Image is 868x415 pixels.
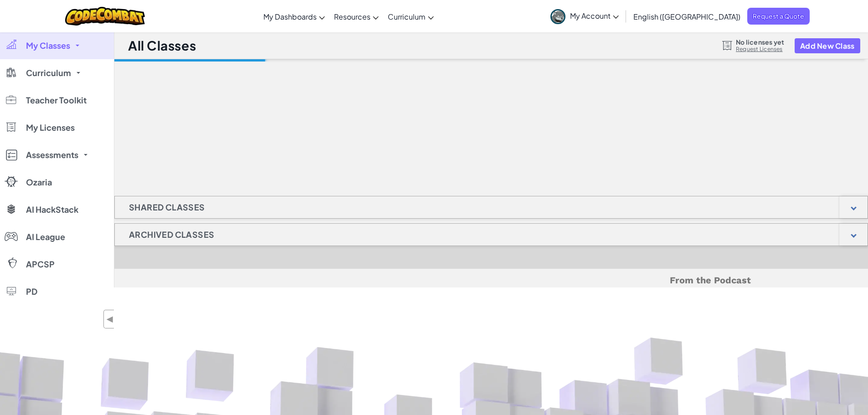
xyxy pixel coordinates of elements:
[26,178,52,186] span: Ozaria
[26,69,71,77] span: Curriculum
[329,4,383,29] a: Resources
[26,205,78,214] span: AI HackStack
[26,233,65,241] span: AI League
[334,12,370,21] span: Resources
[106,313,114,326] span: ◀
[26,151,78,159] span: Assessments
[388,12,426,21] span: Curriculum
[26,41,70,50] span: My Classes
[546,2,623,31] a: My Account
[128,37,196,54] h1: All Classes
[263,12,317,21] span: My Dashboards
[795,38,860,53] button: Add New Class
[115,223,228,246] h1: Archived Classes
[629,4,745,29] a: English ([GEOGRAPHIC_DATA])
[550,9,565,24] img: avatar
[26,123,75,132] span: My Licenses
[115,196,219,219] h1: Shared Classes
[570,11,619,20] span: My Account
[383,4,438,29] a: Curriculum
[26,96,87,104] span: Teacher Toolkit
[65,7,145,26] img: CodeCombat logo
[259,4,329,29] a: My Dashboards
[736,46,784,53] a: Request Licenses
[633,12,740,21] span: English ([GEOGRAPHIC_DATA])
[736,38,784,46] span: No licenses yet
[747,8,810,25] a: Request a Quote
[231,273,751,287] h5: From the Podcast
